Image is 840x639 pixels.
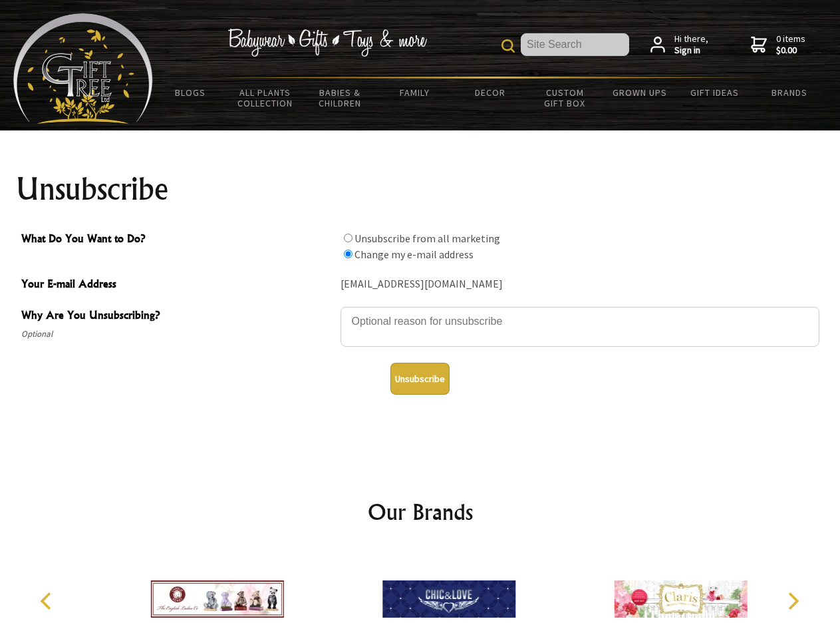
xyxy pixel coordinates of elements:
[354,248,474,261] label: Change my e-mail address
[501,39,515,53] img: product search
[303,79,378,117] a: Babies & Children
[33,586,63,616] button: Previous
[778,586,807,616] button: Next
[677,79,752,106] a: Gift Ideas
[751,33,805,57] a: 0 items$0.00
[13,13,153,124] img: Babyware - Gifts - Toys and more...
[21,326,334,342] span: Optional
[602,79,677,106] a: Grown Ups
[27,496,814,528] h2: Our Brands
[16,173,825,205] h1: Unsubscribe
[390,363,450,395] button: Unsubscribe
[650,33,708,57] a: Hi there,Sign in
[344,234,352,242] input: What Do You Want to Do?
[776,45,805,57] strong: $0.00
[521,33,629,56] input: Site Search
[341,274,819,295] div: [EMAIL_ADDRESS][DOMAIN_NAME]
[344,250,352,258] input: What Do You Want to Do?
[341,307,819,347] textarea: Why Are You Unsubscribing?
[674,45,708,57] strong: Sign in
[378,79,453,106] a: Family
[21,276,334,295] span: Your E-mail Address
[452,79,527,106] a: Decor
[354,232,500,245] label: Unsubscribe from all marketing
[228,79,303,117] a: All Plants Collection
[674,33,708,57] span: Hi there,
[21,307,334,326] span: Why Are You Unsubscribing?
[527,79,603,117] a: Custom Gift Box
[153,79,228,106] a: BLOGS
[227,29,427,57] img: Babywear - Gifts - Toys & more
[752,79,827,106] a: Brands
[21,230,334,250] span: What Do You Want to Do?
[776,33,805,57] span: 0 items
